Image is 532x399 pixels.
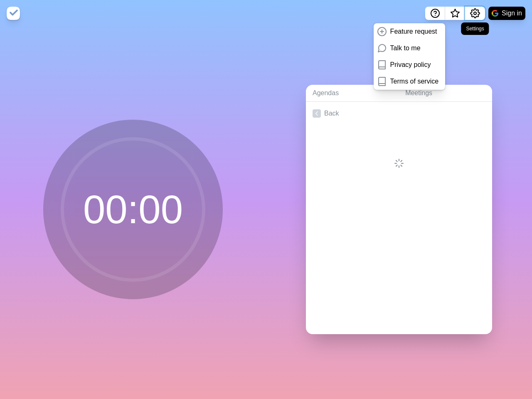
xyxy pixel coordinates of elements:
[374,23,445,40] a: Feature request
[306,85,399,102] a: Agendas
[374,73,445,90] a: Terms of service
[488,7,525,20] button: Sign in
[306,102,492,125] a: Back
[465,7,485,20] button: Settings
[390,76,438,86] p: Terms of service
[425,7,445,20] button: Help
[492,10,498,17] img: google logo
[399,85,492,102] a: Meetings
[390,60,431,70] p: Privacy policy
[390,27,437,37] p: Feature request
[390,43,421,53] p: Talk to me
[445,7,465,20] button: What’s new
[7,7,20,20] img: timeblocks logo
[374,57,445,73] a: Privacy policy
